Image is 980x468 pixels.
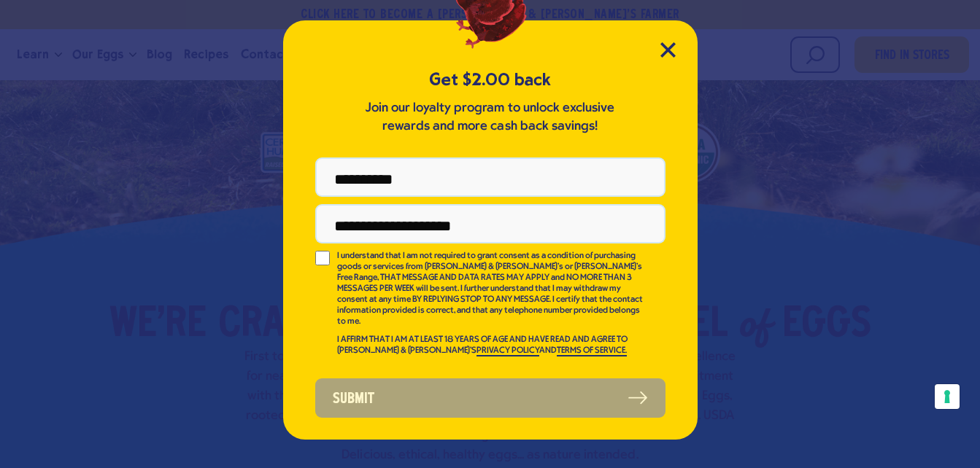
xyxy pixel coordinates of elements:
p: I AFFIRM THAT I AM AT LEAST 18 YEARS OF AGE AND HAVE READ AND AGREE TO [PERSON_NAME] & [PERSON_NA... [337,335,645,356]
button: Close Modal [660,42,676,58]
button: Submit [315,378,665,418]
button: Your consent preferences for tracking technologies [935,384,960,409]
input: I understand that I am not required to grant consent as a condition of purchasing goods or servic... [315,251,330,265]
a: TERMS OF SERVICE. [557,346,627,356]
p: I understand that I am not required to grant consent as a condition of purchasing goods or servic... [337,251,645,327]
a: PRIVACY POLICY [477,346,539,356]
h5: Get $2.00 back [315,68,665,92]
p: Join our loyalty program to unlock exclusive rewards and more cash back savings! [363,99,618,136]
